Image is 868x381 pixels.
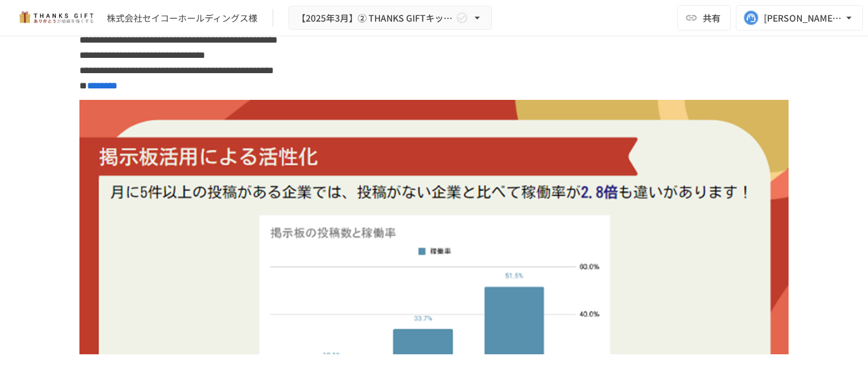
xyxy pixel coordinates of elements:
[297,10,453,26] span: 【2025年3月】② THANKS GIFTキックオフMTG
[288,6,492,31] button: 【2025年3月】② THANKS GIFTキックオフMTG
[107,11,257,25] div: 株式会社セイコーホールディングス様
[736,5,863,31] button: [PERSON_NAME][EMAIL_ADDRESS][DOMAIN_NAME]
[703,11,721,25] span: 共有
[677,5,731,31] button: 共有
[15,8,97,28] img: mMP1OxWUAhQbsRWCurg7vIHe5HqDpP7qZo7fRoNLXQh
[764,10,843,26] div: [PERSON_NAME][EMAIL_ADDRESS][DOMAIN_NAME]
